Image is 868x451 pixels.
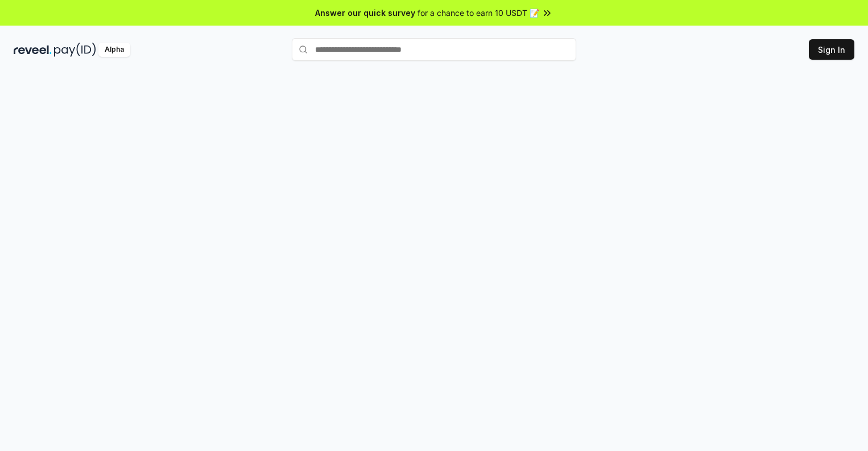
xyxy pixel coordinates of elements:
[809,39,854,60] button: Sign In
[98,43,130,57] div: Alpha
[418,7,539,19] span: for a chance to earn 10 USDT 📝
[315,7,415,19] span: Answer our quick survey
[54,43,96,57] img: pay_id
[14,43,52,57] img: reveel_dark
